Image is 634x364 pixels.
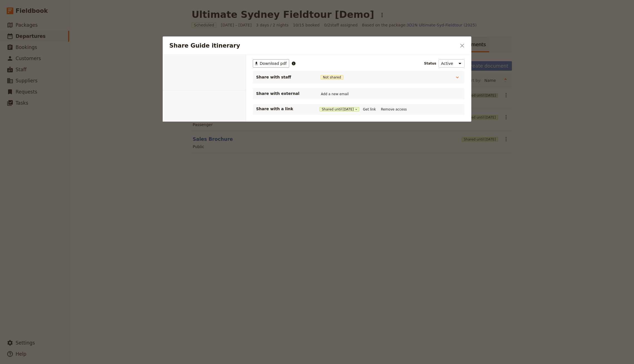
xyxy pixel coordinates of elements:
button: Add a new email [320,91,350,97]
span: Share with external [256,91,312,96]
span: Share with staff [256,74,312,80]
p: Share with a link [256,106,312,112]
span: [DATE] [343,107,354,112]
button: ​Download pdf [253,59,289,68]
span: Not shared [321,75,343,80]
h2: Share Guide itinerary [169,41,456,50]
select: Status [439,59,465,68]
button: Get link [361,106,377,112]
button: Shared until[DATE] [320,107,359,112]
span: Download pdf [260,61,287,66]
span: Status [424,61,436,66]
button: Close dialog [457,41,467,50]
button: Remove access [380,106,408,112]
